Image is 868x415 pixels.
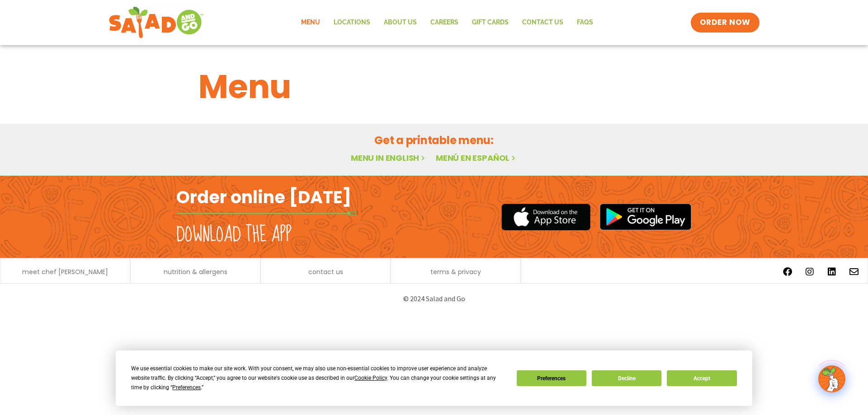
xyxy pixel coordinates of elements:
[176,222,292,247] h2: Download the app
[116,350,752,406] div: Cookie Consent Prompt
[164,269,227,275] a: nutrition & allergens
[327,12,377,33] a: Locations
[351,152,427,163] a: Menu in English
[515,12,570,33] a: Contact Us
[424,12,465,33] a: Careers
[436,152,517,163] a: Menú en español
[181,293,687,305] p: © 2024 Salad and Go
[172,384,201,391] span: Preferences
[176,211,357,216] img: fork
[592,370,661,386] button: Decline
[176,186,351,208] h2: Order online [DATE]
[599,203,692,230] img: google_play
[667,370,736,386] button: Accept
[430,269,481,275] a: terms & privacy
[517,370,586,386] button: Preferences
[22,269,108,275] a: meet chef [PERSON_NAME]
[294,12,327,33] a: Menu
[198,62,670,111] h1: Menu
[354,375,387,381] span: Cookie Policy
[308,269,343,275] a: contact us
[570,12,600,33] a: FAQs
[131,364,505,392] div: We use essential cookies to make our site work. With your consent, we may also use non-essential ...
[691,13,759,33] a: ORDER NOW
[294,12,600,33] nav: Menu
[501,202,590,232] img: appstore
[198,132,670,148] h2: Get a printable menu:
[465,12,515,33] a: GIFT CARDS
[700,17,750,28] span: ORDER NOW
[108,5,204,41] img: new-SAG-logo-768×292
[377,12,424,33] a: About Us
